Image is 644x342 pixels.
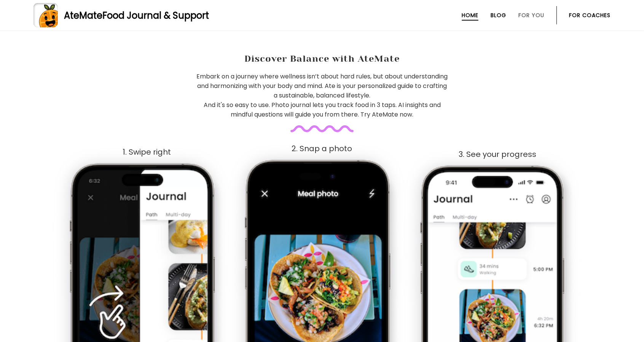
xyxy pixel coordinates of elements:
div: 1. Swipe right [60,148,234,157]
span: Food Journal & Support [102,9,209,22]
div: 2. Snap a photo [235,144,409,153]
a: Home [462,12,478,18]
a: For Coaches [569,12,611,18]
a: Blog [491,12,506,18]
p: Embark on a journey where wellness isn’t about hard rules, but about understanding and harmonizin... [196,72,448,119]
a: AteMateFood Journal & Support [33,3,611,27]
div: AteMate [58,9,209,22]
div: 3. See your progress [410,150,584,159]
a: For You [518,12,544,18]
